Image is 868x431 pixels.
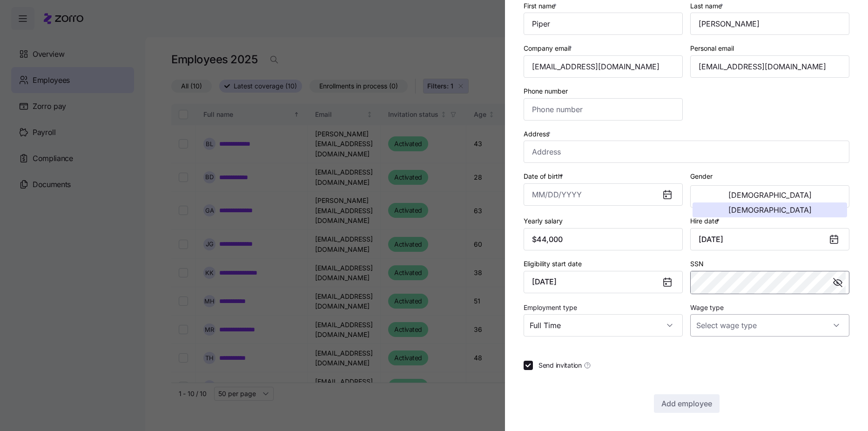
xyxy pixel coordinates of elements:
[690,303,724,313] label: Wage type
[524,141,849,163] input: Address
[538,361,582,370] span: Send invitation
[661,398,712,409] span: Add employee
[690,1,725,11] label: Last name
[524,13,683,35] input: First name
[524,55,683,78] input: Company email
[690,171,713,182] label: Gender
[524,86,568,96] label: Phone number
[524,228,683,250] input: Yearly salary
[524,98,683,121] input: Phone number
[524,259,582,269] label: Eligibility start date
[524,183,683,206] input: MM/DD/YYYY
[524,303,577,313] label: Employment type
[654,394,720,413] button: Add employee
[690,13,849,35] input: Last name
[524,271,683,293] button: [DATE]
[524,43,574,54] label: Company email
[690,43,734,54] label: Personal email
[690,228,849,250] input: MM/DD/YYYY
[690,259,704,269] label: SSN
[524,314,683,337] input: Select employment type
[728,206,812,214] span: [DEMOGRAPHIC_DATA]
[524,1,558,11] label: First name
[524,129,552,139] label: Address
[690,216,721,226] label: Hire date
[524,216,563,226] label: Yearly salary
[728,191,812,199] span: [DEMOGRAPHIC_DATA]
[690,55,849,78] input: Personal email
[524,171,565,182] label: Date of birth
[690,314,849,337] input: Select wage type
